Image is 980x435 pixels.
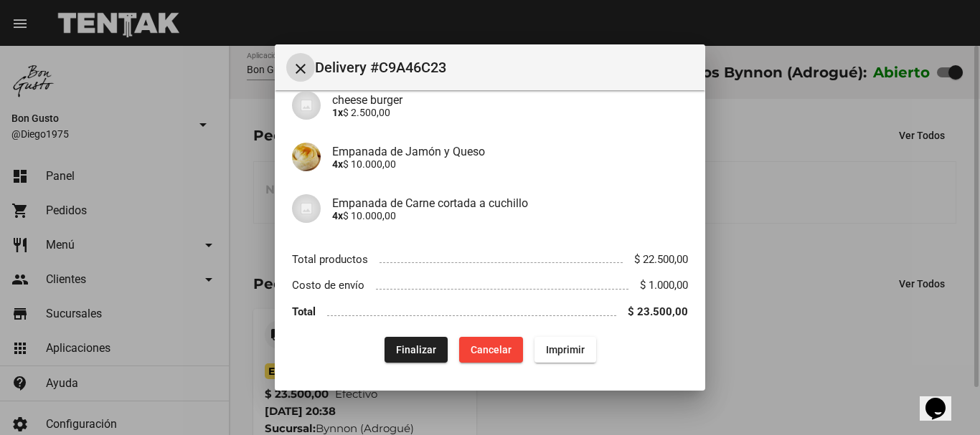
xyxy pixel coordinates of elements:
button: Cancelar [459,337,523,363]
img: 5b7eafec-7107-4ae9-ad5c-64f5fde03882.jpg [292,143,321,171]
img: 07c47add-75b0-4ce5-9aba-194f44787723.jpg [292,91,321,120]
li: Total productos $ 22.500,00 [292,246,688,272]
li: Costo de envío $ 1.000,00 [292,272,688,299]
img: 07c47add-75b0-4ce5-9aba-194f44787723.jpg [292,194,321,223]
b: 4x [332,158,343,170]
p: $ 10.000,00 [332,210,688,221]
button: Cerrar [286,53,315,82]
b: 4x [332,210,343,221]
p: $ 10.000,00 [332,158,688,170]
span: Cancelar [471,344,512,355]
h4: cheese burger [332,93,688,107]
span: Finalizar [396,344,436,355]
button: Imprimir [534,337,596,363]
span: Delivery #C9A46C23 [315,56,694,79]
mat-icon: Cerrar [292,60,309,77]
button: Finalizar [385,337,448,363]
b: 1x [332,107,343,118]
p: $ 2.500,00 [332,107,688,118]
li: Total $ 23.500,00 [292,299,688,325]
h4: Empanada de Carne cortada a cuchillo [332,196,688,210]
iframe: chat widget [920,378,966,421]
h4: Empanada de Jamón y Queso [332,145,688,158]
span: Imprimir [546,344,585,355]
